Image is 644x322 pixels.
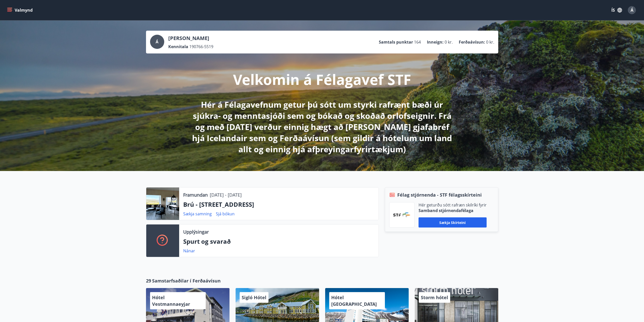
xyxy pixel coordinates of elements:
[631,7,633,13] span: Á
[419,202,487,208] p: Hér geturðu sótt rafræn skilríki fyrir
[156,39,158,45] span: Á
[183,229,209,235] p: Upplýsingar
[421,294,448,300] span: Storm hótel
[210,192,242,198] p: [DATE] - [DATE]
[419,217,487,228] button: Sækja skírteini
[397,192,482,198] span: Félag stjórnenda - STF félagsskírteini
[427,39,444,45] p: Inneign :
[379,39,413,45] p: Samtals punktar
[183,237,375,246] p: Spurt og svarað
[183,200,375,209] p: Brú - [STREET_ADDRESS]
[183,192,208,198] p: Framundan
[189,99,456,155] p: Hér á Félagavefnum getur þú sótt um styrki rafrænt bæði úr sjúkra- og menntasjóði sem og bókað og...
[216,211,235,217] a: Sjá bókun
[331,294,377,307] span: Hótel [GEOGRAPHIC_DATA]
[419,208,487,213] p: Samband stjórnendafélaga
[189,44,213,49] span: 190766-5519
[183,248,195,254] a: Nánar
[152,277,221,284] span: Samstarfsaðilar í Ferðaávísun
[6,6,35,15] button: menu
[146,277,151,284] span: 29
[393,213,410,217] img: vjCaq2fThgY3EUYqSgpjEiBg6WP39ov69hlhuPVN.png
[233,70,411,89] p: Velkomin á Félagavef STF
[183,211,212,217] a: Sækja samning
[459,39,485,45] p: Ferðaávísun :
[242,294,266,300] span: Sigló Hótel
[626,4,638,16] button: Á
[445,39,453,45] span: 0 kr.
[168,44,188,49] p: Kennitala
[168,35,213,42] p: [PERSON_NAME]
[486,39,494,45] span: 0 kr.
[609,6,625,15] button: ÍS
[414,39,421,45] span: 164
[152,294,190,307] span: Hótel Vestmannaeyjar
